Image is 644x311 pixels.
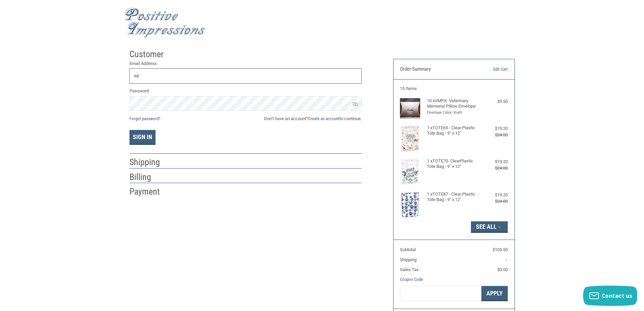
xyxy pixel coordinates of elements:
[481,198,508,205] div: $24.00
[400,286,481,301] input: Gift Certificate or Coupon Code
[473,66,508,73] a: Edit Cart
[481,125,508,132] div: $19.20
[400,277,423,282] a: Coupon Code
[400,86,508,91] h3: 15 Items
[400,267,419,272] span: Sales Tax
[481,192,508,198] div: $19.20
[129,157,169,168] h2: Shipping
[129,130,156,145] button: Sign In
[124,8,206,38] img: Positive Impressions
[583,286,637,306] button: Contact us
[427,98,479,109] h4: 10 x VMPX- Veterinary Memorial Pillow Envelope
[264,115,362,122] span: Don’t have an account? to continue.
[129,49,169,60] h2: Customer
[481,132,508,138] div: $24.00
[129,116,160,121] a: Forgot password?
[427,192,479,203] h4: 1 x TOTE87 - Clear Plastic Tote Bag - 9" x 12"
[308,116,339,121] a: Create an account
[129,186,169,197] h2: Payment
[427,158,479,170] h4: 1 x TOTE70- ClearPlastic Tote Bag - 9" x 12"
[497,267,508,272] span: $0.00
[400,257,416,262] span: Shipping
[129,88,362,94] label: Password
[481,286,508,301] button: Apply
[471,221,508,233] button: See All
[481,98,508,105] div: $9.50
[427,110,479,116] li: Envelope Color: Kraft
[129,172,169,183] h2: Billing
[400,247,416,252] span: Subtotal
[481,158,508,165] div: $19.20
[129,60,362,67] label: Email Address
[493,247,508,252] span: $105.50
[602,292,633,299] span: Contact us
[505,257,508,262] span: --
[400,66,473,73] h3: Order Summary
[481,165,508,172] div: $24.00
[427,125,479,136] h4: 1 x TOTE65 - Clear Plastic Tote Bag - 9" x 12"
